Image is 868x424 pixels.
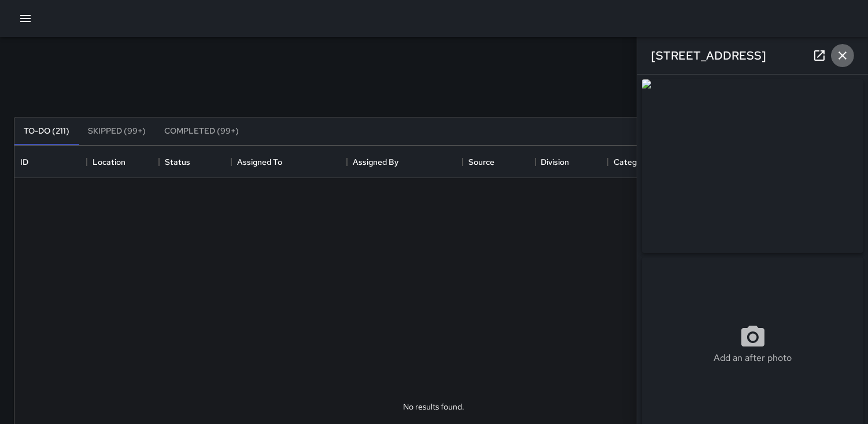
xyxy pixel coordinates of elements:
div: Assigned To [237,146,282,178]
div: Division [535,146,608,178]
div: Source [463,146,535,178]
button: To-Do (211) [14,117,79,145]
button: Completed (99+) [155,117,248,145]
button: Skipped (99+) [79,117,155,145]
div: Status [165,146,190,178]
div: Location [93,146,125,178]
div: Assigned By [353,146,398,178]
div: ID [14,146,87,178]
div: ID [20,146,28,178]
div: Source [468,146,494,178]
div: Location [87,146,159,178]
div: Status [159,146,231,178]
div: Category [614,146,648,178]
div: Division [541,146,570,178]
div: Assigned To [231,146,347,178]
div: Assigned By [347,146,463,178]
